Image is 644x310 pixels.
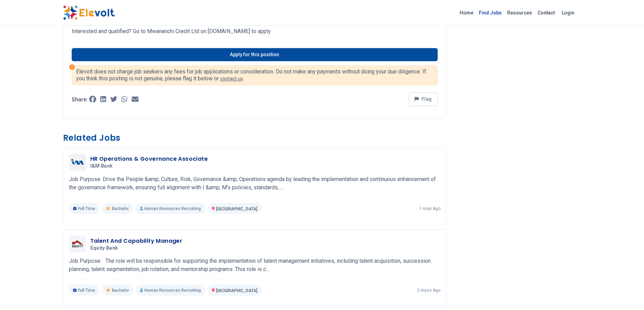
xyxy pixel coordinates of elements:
[558,6,579,20] a: Login
[69,175,440,191] p: Job Purpose: Drive the People &amp; Culture, Risk, Governance &amp; Operations agenda by leading ...
[69,153,440,214] a: I&M BankHR Operations & Governance AssociateI&M BankJob Purpose: Drive the People &amp; Culture, ...
[112,287,129,293] span: Bachelor
[69,257,440,273] p: Job Purpose: The role will be responsible for supporting the implementation of talent management ...
[69,235,440,296] a: Equity BankTalent And Capability ManagerEquity BankJob Purpose: The role will be responsible for ...
[76,68,433,82] p: Elevolt does not charge job seekers any fees for job applications or consideration. Do not make a...
[417,287,440,293] p: 2 hours ago
[69,284,100,296] p: Full Time
[610,277,644,310] iframe: Chat Widget
[112,206,129,211] span: Bachelor
[72,48,438,61] a: Apply for this position
[535,7,558,18] a: Contact
[90,163,113,169] span: I&M Bank
[63,132,446,143] h3: Related Jobs
[90,245,118,251] span: Equity Bank
[90,155,208,163] h3: HR Operations & Governance Associate
[409,92,438,106] button: Flag
[71,155,84,169] img: I&M Bank
[504,7,535,18] a: Resources
[136,284,205,296] p: Human Resources Recruiting
[419,206,440,211] p: 1 hour ago
[69,203,100,214] p: Full Time
[71,239,84,249] img: Equity Bank
[136,203,205,214] p: Human Resources Recruiting
[72,97,88,102] p: Share:
[63,6,115,20] img: Elevolt
[216,288,257,293] span: [GEOGRAPHIC_DATA]
[216,206,257,211] span: [GEOGRAPHIC_DATA]
[457,7,476,18] a: Home
[220,76,243,81] a: contact us
[90,237,183,245] h3: Talent And Capability Manager
[476,7,504,18] a: Find Jobs
[72,27,438,36] p: Interested and qualified? Go to Mwananchi Credit Ltd on [DOMAIN_NAME] to apply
